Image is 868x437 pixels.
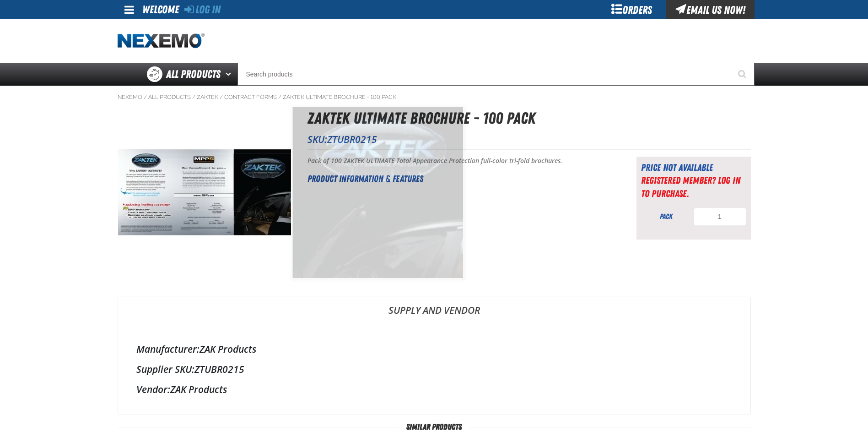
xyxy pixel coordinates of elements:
button: Start Searching [732,63,755,86]
div: ZAK Products [136,343,732,355]
a: ZAKTEK [197,93,218,101]
label: Supplier SKU: [136,363,194,376]
a: Supply and Vendor [118,296,750,324]
a: Contract Forms [224,93,277,101]
label: Vendor: [136,383,170,396]
a: ZAKTEK Ultimate Brochure - 100 Pack [283,93,396,101]
input: Product Quantity [694,208,746,226]
a: All Products [148,93,191,101]
input: Search [237,63,755,86]
a: Home [118,33,205,49]
a: Registered Member? Log In to purchase. [641,175,740,199]
nav: Breadcrumbs [118,93,751,101]
a: Nexemo [118,93,142,101]
span: / [278,93,281,101]
img: Nexemo logo [118,33,205,49]
span: / [220,93,223,101]
div: ZTUBR0215 [136,363,732,376]
label: Manufacturer: [136,343,199,355]
span: All Products [166,66,221,82]
span: / [192,93,195,101]
h1: ZAKTEK Ultimate Brochure - 100 Pack [307,106,751,131]
div: pack [641,212,691,222]
a: Log In [184,3,221,16]
span: Similar Products [399,422,469,432]
p: SKU: [307,133,751,146]
img: ZAKTEK Ultimate Brochure - 100 Pack [118,106,291,279]
button: Open All Products pages [222,63,237,86]
span: / [144,93,147,101]
div: ZAK Products [136,383,732,396]
div: Price not available [641,161,746,174]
